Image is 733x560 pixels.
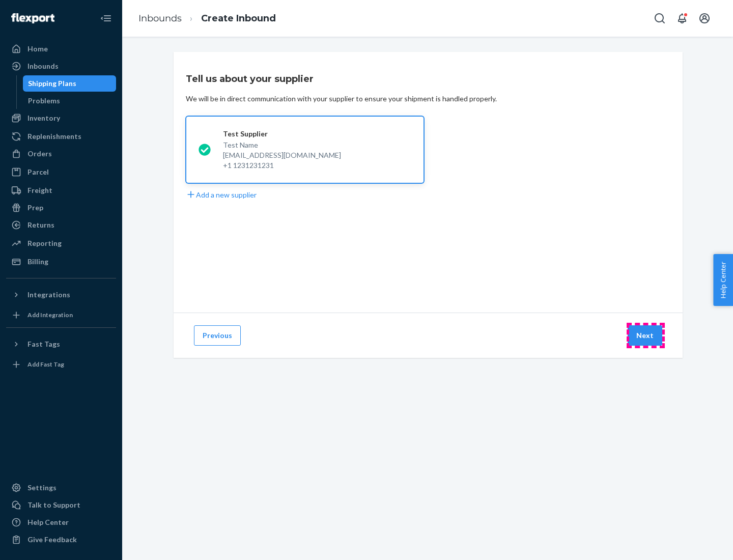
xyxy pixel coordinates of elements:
a: Add Fast Tag [6,356,116,373]
button: Open notifications [672,8,692,29]
div: Shipping Plans [28,78,76,89]
a: Talk to Support [6,497,116,513]
a: Settings [6,480,116,496]
ol: breadcrumbs [130,4,284,34]
button: Add a new supplier [186,189,257,200]
a: Home [6,41,116,57]
button: Help Center [713,254,733,306]
a: Prep [6,200,116,216]
div: Add Fast Tag [27,360,64,369]
div: Reporting [27,238,62,248]
button: Next [628,325,662,346]
img: Flexport logo [11,13,54,23]
a: Add Integration [6,307,116,323]
a: Orders [6,146,116,162]
div: Orders [27,149,52,159]
h3: Tell us about your supplier [186,72,314,86]
button: Open Search Box [650,8,670,29]
div: Inbounds [27,61,59,71]
div: Problems [28,96,60,106]
div: Billing [27,257,48,267]
div: Prep [27,203,43,213]
a: Shipping Plans [23,75,117,92]
div: Parcel [27,167,49,177]
a: Reporting [6,235,116,251]
div: Returns [27,220,54,230]
a: Freight [6,182,116,199]
a: Returns [6,217,116,233]
div: Inventory [27,113,60,123]
button: Close Navigation [96,8,116,29]
button: Give Feedback [6,531,116,548]
div: Freight [27,185,52,195]
a: Inbounds [6,58,116,74]
div: Integrations [27,290,70,300]
div: Help Center [27,517,69,527]
a: Replenishments [6,128,116,145]
div: We will be in direct communication with your supplier to ensure your shipment is handled properly. [186,94,497,104]
div: Settings [27,483,57,493]
button: Integrations [6,287,116,303]
div: Fast Tags [27,339,60,349]
div: Home [27,44,48,54]
button: Previous [194,325,241,346]
a: Parcel [6,164,116,180]
button: Fast Tags [6,336,116,352]
a: Billing [6,254,116,270]
div: Talk to Support [27,500,80,510]
button: Open account menu [694,8,715,29]
a: Create Inbound [201,13,276,24]
a: Inbounds [138,13,182,24]
div: Replenishments [27,131,81,142]
a: Help Center [6,514,116,530]
div: Add Integration [27,311,73,319]
a: Inventory [6,110,116,126]
div: Give Feedback [27,535,77,545]
a: Problems [23,93,117,109]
